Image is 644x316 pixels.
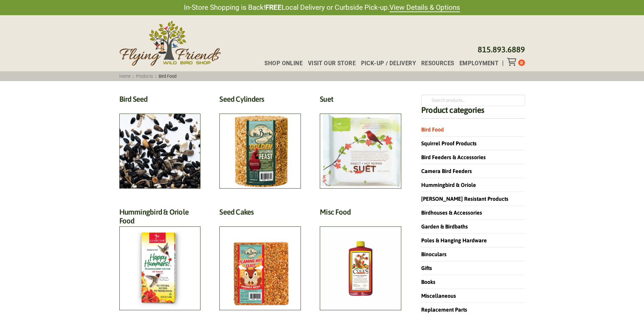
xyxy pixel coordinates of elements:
a: Gifts [421,265,432,271]
a: [PERSON_NAME] Resistant Products [421,196,508,202]
a: Miscellaneous [421,293,456,299]
a: Binoculars [421,251,447,257]
h2: Misc Food [320,208,401,220]
span: : : [117,74,178,79]
span: 0 [520,60,523,65]
h2: Seed Cakes [219,208,301,220]
a: Garden & Birdbaths [421,223,468,229]
a: Products [134,74,156,79]
div: Toggle Off Canvas Content [507,58,518,66]
span: Shop Online [264,60,303,66]
span: Visit Our Store [308,60,356,66]
a: Shop Online [259,60,302,66]
a: Poles & Hanging Hardware [421,237,487,243]
a: Visit product category Misc Food [320,208,401,311]
a: Birdhouses & Accessories [421,210,482,216]
h2: Bird Seed [119,95,201,107]
h2: Hummingbird & Oriole Food [119,208,201,229]
h2: Suet [320,95,401,107]
a: Home [117,74,133,79]
span: Pick-up / Delivery [361,60,416,66]
a: Visit Our Store [303,60,356,66]
a: Bird Feeders & Accessories [421,154,486,160]
a: Visit product category Seed Cakes [219,208,301,311]
h2: Seed Cylinders [219,95,301,107]
span: Bird Food [157,74,179,79]
h4: Product categories [421,106,525,119]
strong: FREE [265,3,282,11]
a: Bird Food [421,126,444,132]
a: 815.893.6889 [478,45,525,54]
a: Hummingbird & Oriole [421,182,476,188]
a: Camera Bird Feeders [421,168,472,174]
input: Search products… [421,95,525,106]
a: Squirrel Proof Products [421,140,477,146]
a: Replacement Parts [421,307,467,313]
a: Visit product category Seed Cylinders [219,95,301,189]
a: Visit product category Hummingbird & Oriole Food [119,208,201,311]
a: View Details & Options [389,3,460,12]
span: Resources [421,60,454,66]
span: Employment [459,60,498,66]
span: In-Store Shopping is Back! Local Delivery or Curbside Pick-up. [184,3,460,13]
a: Employment [454,60,498,66]
a: Books [421,279,435,285]
a: Resources [416,60,454,66]
img: Flying Friends Wild Bird Shop Logo [119,21,221,66]
a: Visit product category Bird Seed [119,95,201,189]
a: Visit product category Suet [320,95,401,189]
a: Pick-up / Delivery [356,60,416,66]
